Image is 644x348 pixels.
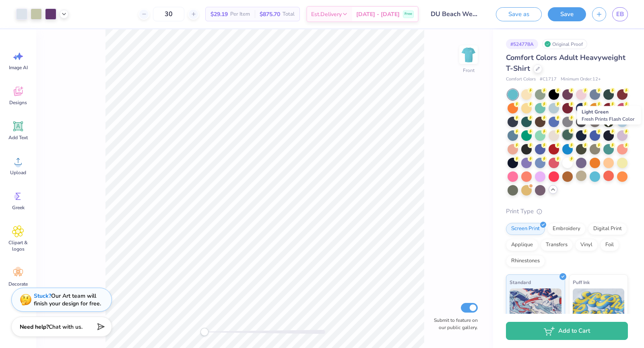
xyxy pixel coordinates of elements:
input: Untitled Design [425,6,484,22]
button: Add to Cart [506,322,628,340]
div: Rhinestones [506,255,545,267]
div: Our Art team will finish your design for free. [34,292,101,307]
div: Digital Print [588,223,627,235]
span: EB [616,10,624,19]
strong: Stuck? [34,292,51,300]
span: Est. Delivery [311,10,342,19]
span: $875.70 [260,10,280,19]
div: Light Green [577,106,641,125]
span: $29.19 [211,10,228,19]
div: Vinyl [575,239,598,251]
span: Designs [9,99,27,106]
span: Upload [10,169,26,176]
span: Free [405,11,412,17]
input: – – [153,7,184,21]
div: Original Proof [542,39,587,49]
div: Transfers [541,239,573,251]
div: Print Type [506,207,628,216]
span: [DATE] - [DATE] [356,10,400,19]
div: Embroidery [547,223,586,235]
span: # C1717 [540,76,557,83]
label: Submit to feature on our public gallery. [429,317,478,331]
strong: Need help? [20,323,49,331]
span: Per Item [230,10,250,19]
span: Add Text [8,134,28,141]
span: Image AI [9,64,28,71]
span: Total [283,10,295,19]
a: EB [612,7,628,21]
img: Puff Ink [573,288,625,329]
span: Fresh Prints Flash Color [582,116,634,122]
div: Accessibility label [200,328,208,336]
span: Chat with us. [49,323,83,331]
div: Front [463,67,475,74]
div: Screen Print [506,223,545,235]
span: Puff Ink [573,278,590,286]
img: Front [460,47,477,63]
div: Applique [506,239,538,251]
span: Minimum Order: 12 + [561,76,601,83]
span: Standard [510,278,531,286]
div: # 524778A [506,39,538,49]
button: Save as [496,7,542,21]
span: Clipart & logos [5,239,31,252]
div: Foil [600,239,619,251]
img: Standard [510,288,561,329]
span: Greek [12,204,25,211]
span: Comfort Colors [506,76,536,83]
span: Decorate [8,281,28,287]
button: Save [548,7,586,21]
span: Comfort Colors Adult Heavyweight T-Shirt [506,53,625,73]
